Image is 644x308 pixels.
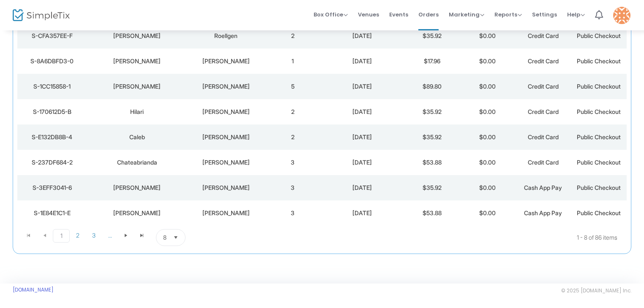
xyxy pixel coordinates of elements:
td: $53.88 [404,200,460,226]
div: Loyd [189,209,263,217]
div: Data table [17,3,627,226]
div: Griggs [189,108,263,116]
td: 2 [265,124,321,150]
span: Page 3 [86,229,102,242]
span: Credit Card [528,83,559,90]
span: 8 [163,233,166,242]
div: Williams [189,184,263,192]
kendo-pager-info: 1 - 8 of 86 items [270,229,617,246]
td: $35.92 [404,175,460,200]
span: Public Checkout [577,209,621,216]
div: Maggie [89,184,185,192]
div: Barron [189,57,263,65]
a: [DOMAIN_NAME] [13,286,54,293]
td: $0.00 [460,150,516,175]
span: Public Checkout [577,57,621,65]
div: S-CFA357EE-F [19,32,85,40]
div: S-1E84E1C1-E [19,209,85,217]
span: Credit Card [528,57,559,65]
td: $0.00 [460,99,516,124]
td: $35.92 [404,124,460,150]
td: 5 [265,74,321,99]
div: Jennifer [89,82,185,91]
td: $35.92 [404,99,460,124]
div: Yulisa [89,57,185,65]
div: Hilari [89,108,185,116]
div: S-3EFF3041-6 [19,184,85,192]
div: S-8A6DBFD3-0 [19,57,85,65]
td: 2 [265,99,321,124]
td: 1 [265,49,321,74]
div: 9/12/2025 [323,133,402,141]
span: Marketing [449,11,484,19]
span: Page 4 [102,229,118,242]
span: Page 1 [53,229,70,243]
td: $0.00 [460,200,516,226]
td: $0.00 [460,23,516,49]
div: S-237DF684-2 [19,158,85,167]
span: Public Checkout [577,159,621,166]
td: $0.00 [460,49,516,74]
span: Go to the next page [118,229,134,242]
span: Cash App Pay [524,209,562,216]
span: Reports [494,11,522,19]
span: Public Checkout [577,108,621,115]
span: Box Office [314,11,348,19]
div: 9/13/2025 [323,32,402,40]
div: S-1CC15858-1 [19,82,85,91]
button: Select [170,230,182,246]
div: Clayton [189,133,263,141]
span: Public Checkout [577,133,621,140]
td: $35.92 [404,23,460,49]
div: Caleb [89,133,185,141]
div: 9/12/2025 [323,158,402,167]
span: Settings [532,4,557,25]
div: Roellgen [189,32,263,40]
td: $0.00 [460,74,516,99]
div: Chateabrianda [89,158,185,167]
td: 2 [265,23,321,49]
span: Go to the last page [139,232,145,239]
div: S-170612D5-B [19,108,85,116]
span: © 2025 [DOMAIN_NAME] Inc. [561,287,631,294]
div: Agnew [189,158,263,167]
td: $89.80 [404,74,460,99]
span: Page 2 [70,229,86,242]
span: Go to the next page [123,232,129,239]
span: Public Checkout [577,184,621,191]
span: Venues [358,4,379,25]
span: Go to the last page [134,229,150,242]
span: Public Checkout [577,83,621,90]
span: Public Checkout [577,32,621,39]
span: Events [389,4,408,25]
span: Help [567,11,585,19]
div: Barron [189,82,263,91]
div: 9/12/2025 [323,108,402,116]
span: Orders [418,4,439,25]
div: 9/12/2025 [323,184,402,192]
td: $53.88 [404,150,460,175]
td: 3 [265,150,321,175]
span: Cash App Pay [524,184,562,191]
div: Johanna [89,209,185,217]
div: S-E132DB8B-4 [19,133,85,141]
span: Credit Card [528,159,559,166]
td: $17.96 [404,49,460,74]
td: $0.00 [460,175,516,200]
div: 9/13/2025 [323,57,402,65]
span: Credit Card [528,108,559,115]
span: Credit Card [528,32,559,39]
td: $0.00 [460,124,516,150]
td: 3 [265,200,321,226]
div: 9/13/2025 [323,82,402,91]
div: Jon Gaige [89,32,185,40]
td: 3 [265,175,321,200]
div: 9/12/2025 [323,209,402,217]
span: Credit Card [528,133,559,140]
